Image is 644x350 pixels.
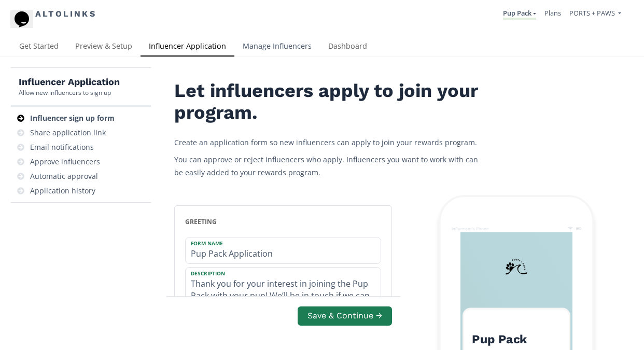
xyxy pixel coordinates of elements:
[174,136,485,149] p: Create an application form so new influencers can apply to join your rewards program.
[30,142,94,152] div: Email notifications
[30,186,95,196] div: Application history
[141,37,234,58] a: Influencer Application
[185,217,217,226] span: greeting
[569,8,621,20] a: PORTS + PAWS
[298,306,392,326] button: Save & Continue →
[569,8,615,18] span: PORTS + PAWS
[174,153,485,179] p: You can approve or reject influencers who apply. Influencers you want to work with can be easily ...
[19,76,120,88] h5: Influencer Application
[30,171,98,181] div: Automatic approval
[19,88,120,97] div: Allow new influencers to sign up
[186,268,381,306] textarea: Thank you for your interest in joining the Pup Pack with your pup! We’ll be in touch if we can wo...
[30,113,115,123] div: Influencer sign up form
[234,37,320,58] a: Manage Influencers
[452,226,489,231] div: Influencer's Phone
[30,157,100,167] div: Approve influencers
[503,8,536,20] a: Pup Pack
[19,6,96,23] a: Altolinks
[504,254,529,279] img: 3tHQrn6uuTer
[186,268,370,277] label: Description
[67,37,141,58] a: Preview & Setup
[186,237,370,247] label: Form Name
[11,37,67,58] a: Get Started
[10,10,44,41] iframe: chat widget
[174,80,485,123] h2: Let influencers apply to join your program.
[544,8,561,18] a: Plans
[30,128,106,138] div: Share application link
[320,37,375,58] a: Dashboard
